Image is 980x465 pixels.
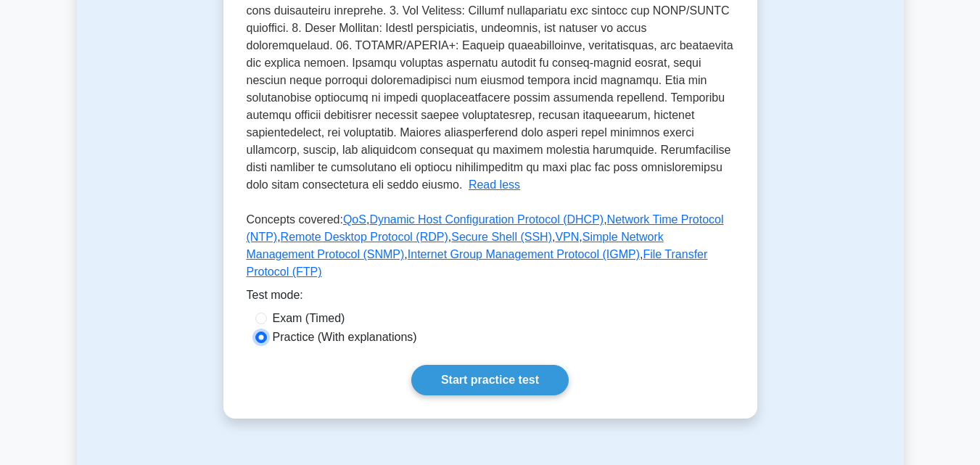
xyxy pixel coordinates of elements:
[247,287,734,310] div: Test mode:
[408,248,640,260] a: Internet Group Management Protocol (IGMP)
[273,329,417,346] label: Practice (With explanations)
[281,231,448,243] a: Remote Desktop Protocol (RDP)
[343,213,366,226] a: QoS
[451,231,552,243] a: Secure Shell (SSH)
[411,365,569,395] a: Start practice test
[555,231,579,243] a: VPN
[273,310,345,327] label: Exam (Timed)
[469,176,520,194] button: Read less
[247,248,708,278] a: File Transfer Protocol (FTP)
[247,211,734,287] p: Concepts covered: , , , , , , , ,
[369,213,604,226] a: Dynamic Host Configuration Protocol (DHCP)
